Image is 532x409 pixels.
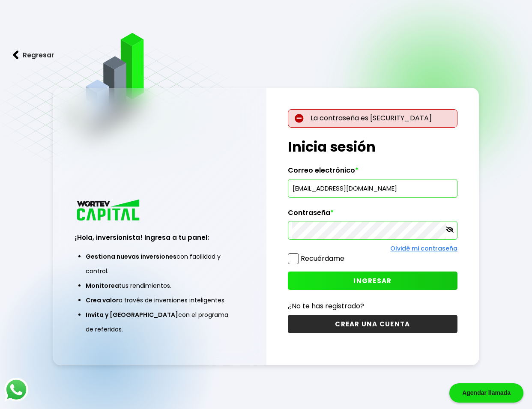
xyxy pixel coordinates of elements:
p: ¿No te has registrado? [288,301,458,311]
label: Recuérdame [301,254,344,263]
span: Crea valor [86,296,119,305]
label: Contraseña [288,209,458,221]
p: La contraseña es [SECURITY_DATA] [288,109,458,128]
label: Correo electrónico [288,166,458,179]
input: hola@wortev.capital [292,179,454,197]
h1: Inicia sesión [288,137,458,157]
span: Gestiona nuevas inversiones [86,252,176,261]
span: Monitorea [86,281,119,290]
button: INGRESAR [288,272,458,290]
li: con el programa de referidos. [86,307,234,337]
a: ¿No te has registrado?CREAR UNA CUENTA [288,301,458,333]
img: error-circle.027baa21.svg [295,114,304,123]
div: Agendar llamada [449,383,523,403]
span: Invita y [GEOGRAPHIC_DATA] [86,310,178,319]
a: Olvidé mi contraseña [390,244,457,253]
span: INGRESAR [353,276,392,285]
img: logo_wortev_capital [75,198,143,224]
h3: ¡Hola, inversionista! Ingresa a tu panel: [75,233,245,242]
li: con facilidad y control. [86,249,234,278]
li: tus rendimientos. [86,278,234,293]
img: flecha izquierda [13,51,19,60]
li: a través de inversiones inteligentes. [86,293,234,307]
img: logos_whatsapp-icon.242b2217.svg [4,378,28,402]
button: CREAR UNA CUENTA [288,315,458,333]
